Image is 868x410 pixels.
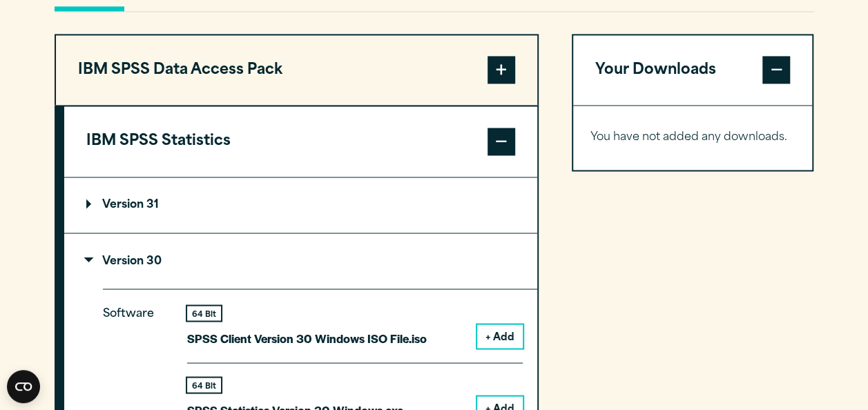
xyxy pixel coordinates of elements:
summary: Version 30 [64,233,537,289]
summary: Version 31 [64,177,537,233]
p: Version 31 [86,199,159,211]
button: Open CMP widget [7,370,40,403]
p: You have not added any downloads. [590,128,795,148]
button: IBM SPSS Statistics [64,106,537,177]
button: IBM SPSS Data Access Pack [56,35,537,106]
div: Your Downloads [573,105,813,170]
div: 64 Bit [187,306,221,320]
p: Version 30 [86,255,162,266]
div: 64 Bit [187,378,221,392]
p: SPSS Client Version 30 Windows ISO File.iso [187,328,427,348]
p: Software [103,304,165,408]
button: Your Downloads [573,35,813,106]
button: + Add [477,324,523,348]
